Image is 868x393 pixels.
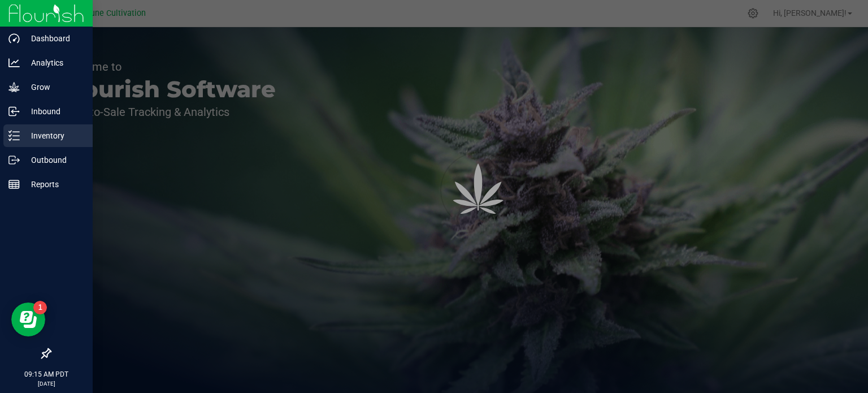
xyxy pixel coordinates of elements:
[5,369,88,379] p: 09:15 AM PDT
[8,81,20,93] inline-svg: Grow
[8,106,20,117] inline-svg: Inbound
[8,57,20,68] inline-svg: Analytics
[20,153,88,167] p: Outbound
[20,178,88,191] p: Reports
[8,33,20,44] inline-svg: Dashboard
[33,301,47,314] iframe: Resource center unread badge
[8,179,20,190] inline-svg: Reports
[20,56,88,70] p: Analytics
[8,130,20,141] inline-svg: Inventory
[20,129,88,142] p: Inventory
[8,154,20,166] inline-svg: Outbound
[5,379,88,388] p: [DATE]
[20,32,88,45] p: Dashboard
[20,105,88,118] p: Inbound
[11,303,45,336] iframe: Resource center
[20,80,88,94] p: Grow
